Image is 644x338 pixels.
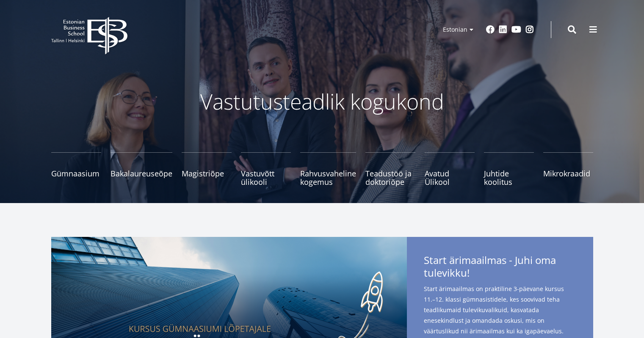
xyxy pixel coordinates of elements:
span: Gümnaasium [51,169,101,178]
span: Magistriõpe [182,169,232,178]
a: Gümnaasium [51,152,101,186]
span: tulevikku! [424,267,470,279]
a: Vastuvõtt ülikooli [241,152,291,186]
a: Linkedin [499,25,507,34]
a: Bakalaureuseõpe [111,152,172,186]
a: Juhtide koolitus [484,152,534,186]
span: Rahvusvaheline kogemus [300,169,356,186]
span: Start ärimaailmas on praktiline 3-päevane kursus 11.–12. klassi gümnasistidele, kes soovivad teha... [424,283,576,336]
span: Mikrokraadid [543,169,593,178]
a: Avatud Ülikool [425,152,475,186]
a: Teadustöö ja doktoriõpe [365,152,415,186]
span: Start ärimaailmas - Juhi oma [424,254,576,282]
span: Avatud Ülikool [425,169,475,186]
a: Rahvusvaheline kogemus [300,152,356,186]
a: Facebook [486,25,495,34]
a: Youtube [511,25,521,34]
span: Bakalaureuseõpe [111,169,172,178]
a: Mikrokraadid [543,152,593,186]
span: Vastuvõtt ülikooli [241,169,291,186]
a: Magistriõpe [182,152,232,186]
span: Teadustöö ja doktoriõpe [365,169,415,186]
span: Juhtide koolitus [484,169,534,186]
p: Vastutusteadlik kogukond [98,89,547,114]
a: Instagram [525,25,534,34]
